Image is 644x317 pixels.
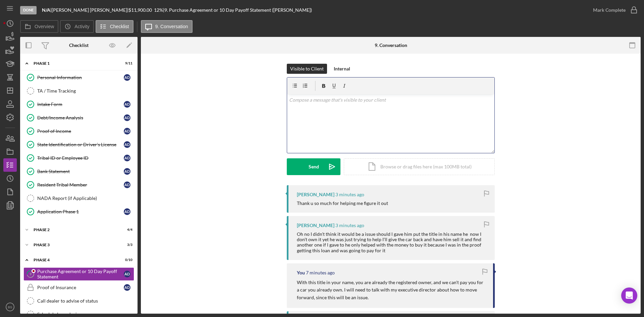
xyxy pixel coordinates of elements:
div: Phase 3 [34,243,116,247]
div: Schedule loan closing [37,312,134,317]
div: Proof of Insurance [37,285,124,290]
button: Mark Complete [586,3,641,17]
div: A D [124,128,130,135]
tspan: 9 [30,272,32,276]
div: [PERSON_NAME] [PERSON_NAME] | [52,7,128,13]
label: Activity [74,24,89,29]
div: A D [124,181,130,188]
div: Personal Information [37,75,124,80]
div: A D [124,155,130,161]
div: Debt/Income Analysis [37,115,124,120]
button: BS [3,300,17,314]
div: TA / Time Tracking [37,88,134,94]
div: | 9. Purchase Agreement or 10 Day Payoff Statement ([PERSON_NAME]) [163,7,312,13]
a: Call dealer to advise of status [23,294,134,308]
div: Thank u so much for helping me figure it out [297,201,388,206]
div: Resident Tribal Member [37,182,124,188]
div: Mark Complete [593,3,626,17]
a: 9Purchase Agreement or 10 Day Payoff StatementAD [23,267,134,281]
div: 4 / 4 [120,228,132,232]
div: A D [124,271,130,277]
div: A D [124,141,130,148]
div: Phase 2 [34,228,116,232]
a: Application Phase 1AD [23,205,134,218]
div: Internal [334,64,350,74]
button: 9. Conversation [141,20,193,33]
time: 2025-08-20 13:24 [335,192,364,197]
div: Checklist [69,43,89,48]
a: Bank StatementAD [23,165,134,178]
div: Application Phase 1 [37,209,124,214]
div: Intake Form [37,102,124,107]
div: Open Intercom Messenger [621,287,637,304]
div: Purchase Agreement or 10 Day Payoff Statement [37,269,124,279]
div: Call dealer to advise of status [37,298,134,304]
button: Checklist [96,20,133,33]
time: 2025-08-20 13:20 [306,270,335,275]
a: Tribal ID or Employee IDAD [23,151,134,165]
div: Phase 1 [34,61,116,65]
div: Done [20,6,37,14]
div: Tribal ID or Employee ID [37,155,124,161]
a: Resident Tribal MemberAD [23,178,134,192]
a: Debt/Income AnalysisAD [23,111,134,124]
a: TA / Time Tracking [23,84,134,98]
a: Intake FormAD [23,98,134,111]
div: 9. Conversation [375,43,407,48]
button: Overview [20,20,58,33]
div: State Identification or Driver's License [37,142,124,147]
label: Checklist [110,24,129,29]
div: A D [124,74,130,81]
a: Personal InformationAD [23,71,134,84]
button: Send [287,158,340,175]
button: Visible to Client [287,64,327,74]
div: A D [124,208,130,215]
text: BS [8,305,12,309]
a: NADA Report (if Applicable) [23,192,134,205]
a: State Identification or Driver's LicenseAD [23,138,134,151]
div: Send [309,158,319,175]
div: Proof of Income [37,128,124,134]
div: [PERSON_NAME] [297,223,334,228]
div: | [42,7,52,13]
button: Activity [60,20,94,33]
div: Oh no I didn't think it would be a issue should l gave him put the title in his name he now I don... [297,231,488,253]
div: [PERSON_NAME] [297,192,334,197]
div: A D [124,114,130,121]
div: A D [124,168,130,175]
div: Visible to Client [290,64,324,74]
label: Overview [35,24,54,29]
a: Proof of InsuranceAD [23,281,134,294]
div: 3 / 3 [120,243,132,247]
label: 9. Conversation [155,24,188,29]
div: 12 % [154,7,163,13]
p: With this title in your name, you are already the registered owner, and we can't pay you for a ca... [297,279,486,301]
div: You [297,270,305,275]
a: Proof of IncomeAD [23,124,134,138]
div: 0 / 10 [120,258,132,262]
div: NADA Report (if Applicable) [37,196,134,201]
div: A D [124,101,130,108]
div: $11,900.00 [128,7,154,13]
b: N/A [42,7,50,13]
div: A D [124,284,130,291]
div: Phase 4 [34,258,116,262]
button: Internal [330,64,354,74]
div: Bank Statement [37,169,124,174]
time: 2025-08-20 13:24 [335,223,364,228]
div: 9 / 11 [120,61,132,65]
